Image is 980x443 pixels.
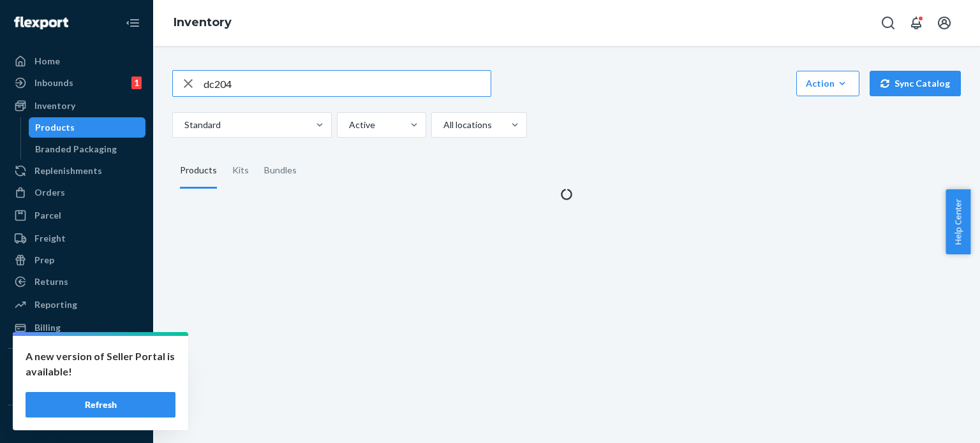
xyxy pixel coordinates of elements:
button: Sync Catalog [870,71,961,96]
a: Returns [8,272,145,292]
div: Freight [34,232,66,245]
img: Flexport logo [14,17,68,29]
div: Kits [232,153,249,189]
button: Open Search Box [875,10,901,36]
input: Active [348,119,349,131]
div: Orders [34,186,65,199]
div: Action [806,77,850,90]
button: Help Center [946,189,970,254]
div: Products [180,153,217,189]
div: Bundles [264,153,297,189]
a: Home [8,51,145,71]
a: Prep [8,250,145,270]
div: Prep [34,254,54,266]
a: Replenishments [8,161,145,181]
div: Inbounds [34,76,73,89]
div: Billing [34,321,61,334]
div: 1 [131,76,142,89]
p: A new version of Seller Portal is available! [26,349,175,379]
a: Billing [8,317,145,338]
a: Freight [8,228,145,249]
a: Inventory [8,96,145,116]
ol: breadcrumbs [163,4,242,41]
div: Returns [34,275,68,288]
div: Parcel [34,209,61,222]
button: Open account menu [932,10,957,36]
input: All locations [442,119,443,131]
input: Search inventory by name or sku [204,71,491,96]
a: Orders [8,182,145,203]
div: Inventory [34,99,75,112]
a: Branded Packaging [29,139,146,159]
button: Close Navigation [120,10,145,36]
div: Branded Packaging [35,143,117,156]
button: Integrations [8,359,145,379]
button: Fast Tags [8,416,145,436]
a: Parcel [8,205,145,226]
a: Inbounds1 [8,73,145,93]
a: Reporting [8,294,145,315]
button: Refresh [26,392,175,418]
input: Standard [183,119,184,131]
a: Products [29,117,146,138]
div: Products [35,121,75,134]
div: Reporting [34,298,77,311]
button: Action [796,71,859,96]
a: Inventory [174,15,232,29]
button: Open notifications [903,10,929,36]
a: Add Integration [8,384,145,400]
div: Replenishments [34,164,102,177]
div: Home [34,55,60,68]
